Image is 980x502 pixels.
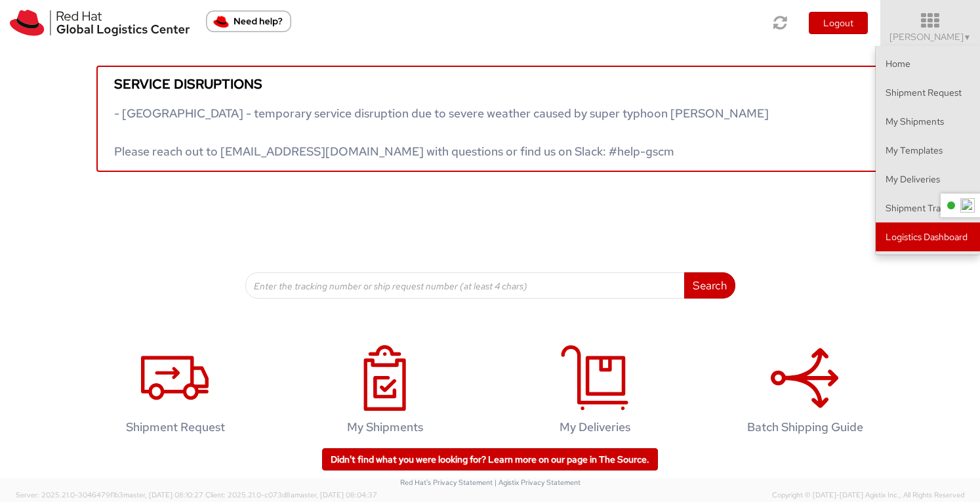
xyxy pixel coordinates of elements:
[322,448,658,471] a: Didn't find what you were looking for? Learn more on our page in The Source.
[876,194,980,222] a: Shipment Tracking
[706,331,903,454] a: Batch Shipping Guide
[495,478,581,487] a: | Agistix Privacy Statement
[876,78,980,107] a: Shipment Request
[684,272,735,299] button: Search
[510,421,680,434] h4: My Deliveries
[245,272,685,299] input: Enter the tracking number or ship request number (at least 4 chars)
[400,478,493,487] a: Red Hat's Privacy Statement
[876,222,980,251] a: Logistics Dashboard
[876,136,980,165] a: My Templates
[114,77,866,91] h5: Service disruptions
[876,49,980,78] a: Home
[295,490,377,499] span: master, [DATE] 08:04:37
[964,32,971,43] span: ▼
[497,331,693,454] a: My Deliveries
[772,490,964,501] span: Copyright © [DATE]-[DATE] Agistix Inc., All Rights Reserved
[123,490,203,499] span: master, [DATE] 08:10:27
[876,165,980,194] a: My Deliveries
[114,106,769,159] span: - [GEOGRAPHIC_DATA] - temporary service disruption due to severe weather caused by super typhoon ...
[91,421,260,434] h4: Shipment Request
[206,10,291,32] button: Need help?
[876,107,980,136] a: My Shipments
[287,331,483,454] a: My Shipments
[205,490,377,499] span: Client: 2025.21.0-c073d8a
[889,31,971,43] span: [PERSON_NAME]
[77,331,274,454] a: Shipment Request
[300,421,470,434] h4: My Shipments
[10,10,190,36] img: rh-logistics-00dfa346123c4ec078e1.svg
[809,12,868,34] button: Logout
[16,490,203,499] span: Server: 2025.21.0-3046479f1b3
[96,66,884,172] a: Service disruptions - [GEOGRAPHIC_DATA] - temporary service disruption due to severe weather caus...
[720,421,889,434] h4: Batch Shipping Guide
